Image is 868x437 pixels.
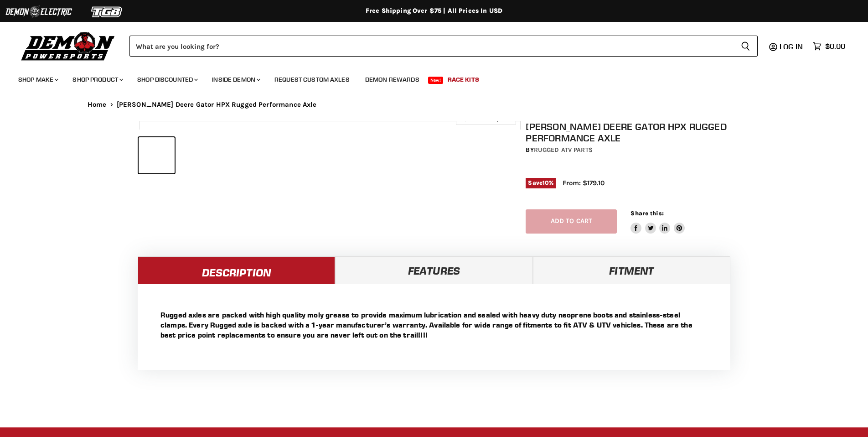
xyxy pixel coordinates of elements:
[129,36,734,57] input: Search
[69,101,799,109] nav: Breadcrumbs
[808,40,850,53] a: $0.00
[630,209,685,234] aside: Share this:
[11,70,64,89] a: Shop Make
[542,179,549,186] span: 10
[129,36,758,57] form: Product
[526,121,734,144] h1: [PERSON_NAME] Deere Gator HPX Rugged Performance Axle
[18,30,118,62] img: Demon Powersports
[775,42,808,51] a: Log in
[563,179,604,187] span: From: $179.10
[11,67,843,89] ul: Main menu
[88,101,107,109] a: Home
[160,310,708,340] p: Rugged axles are packed with high quality moly grease to provide maximum lubrication and sealed w...
[630,210,663,217] span: Share this:
[428,77,444,84] span: New!
[268,70,356,89] a: Request Custom Axles
[205,70,266,89] a: Inside Demon
[441,70,486,89] a: Race Kits
[534,146,593,154] a: Rugged ATV Parts
[139,137,175,173] button: IMAGE thumbnail
[130,70,203,89] a: Shop Discounted
[734,36,758,57] button: Search
[526,178,556,188] span: Save %
[780,42,803,51] span: Log in
[73,3,141,21] img: TGB Logo 2
[358,70,426,89] a: Demon Rewards
[66,70,129,89] a: Shop Product
[460,115,511,122] span: Click to expand
[526,145,734,155] div: by
[533,256,730,284] a: Fitment
[335,256,532,284] a: Features
[117,101,317,109] span: [PERSON_NAME] Deere Gator HPX Rugged Performance Axle
[69,7,799,15] div: Free Shipping Over $75 | All Prices In USD
[5,3,73,21] img: Demon Electric Logo 2
[138,256,335,284] a: Description
[825,42,845,51] span: $0.00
